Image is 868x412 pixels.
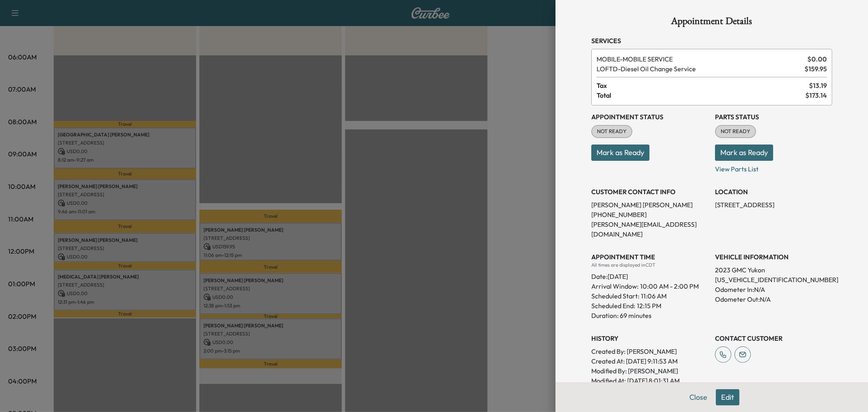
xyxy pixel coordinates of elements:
[637,301,661,311] p: 12:15 PM
[591,268,708,281] div: Date: [DATE]
[684,389,713,405] button: Close
[591,366,708,376] p: Modified By : [PERSON_NAME]
[715,275,832,285] p: [US_VEHICLE_IDENTIFICATION_NUMBER]
[715,252,832,262] h3: VEHICLE INFORMATION
[591,16,832,29] h1: Appointment Details
[809,81,827,90] span: $ 13.19
[807,54,827,64] span: $ 0.00
[715,187,832,197] h3: LOCATION
[715,200,832,210] p: [STREET_ADDRESS]
[591,187,708,197] h3: CUSTOMER CONTACT INFO
[715,285,832,294] p: Odometer In: N/A
[640,281,699,291] span: 10:00 AM - 2:00 PM
[591,356,708,366] p: Created At : [DATE] 9:11:53 AM
[715,145,773,161] button: Mark as Ready
[715,294,832,304] p: Odometer Out: N/A
[591,210,708,219] p: [PHONE_NUMBER]
[716,389,739,405] button: Edit
[715,161,832,174] p: View Parts List
[715,333,832,343] h3: CONTACT CUSTOMER
[591,36,832,46] h3: Services
[805,90,827,100] span: $ 173.14
[591,252,708,262] h3: APPOINTMENT TIME
[591,301,635,311] p: Scheduled End:
[591,145,649,161] button: Mark as Ready
[591,333,708,343] h3: History
[805,64,827,74] span: $ 159.95
[591,281,708,291] p: Arrival Window:
[716,127,755,136] span: NOT READY
[591,219,708,239] p: [PERSON_NAME][EMAIL_ADDRESS][DOMAIN_NAME]
[591,262,708,268] div: All times are displayed in CDT
[591,311,708,320] p: Duration: 69 minutes
[597,81,809,90] span: Tax
[592,127,632,136] span: NOT READY
[597,90,805,100] span: Total
[715,112,832,122] h3: Parts Status
[591,200,708,210] p: [PERSON_NAME] [PERSON_NAME]
[591,376,708,386] p: Modified At : [DATE] 8:01:31 AM
[641,291,667,301] p: 11:06 AM
[591,291,639,301] p: Scheduled Start:
[597,54,804,64] span: MOBILE SERVICE
[591,112,708,122] h3: Appointment Status
[715,265,832,275] p: 2023 GMC Yukon
[597,64,801,74] span: Diesel Oil Change Service
[591,346,708,356] p: Created By : [PERSON_NAME]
